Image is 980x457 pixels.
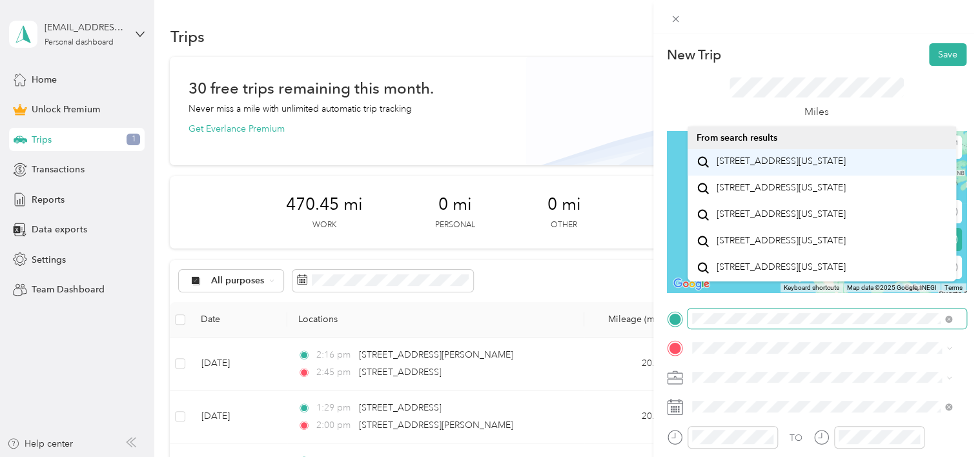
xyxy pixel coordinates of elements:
button: Save [929,43,966,66]
span: From search results [697,132,777,143]
span: [STREET_ADDRESS][US_STATE] [716,235,845,247]
span: [STREET_ADDRESS][US_STATE] [716,261,845,273]
a: Open this area in Google Maps (opens a new window) [670,276,713,292]
span: [STREET_ADDRESS][US_STATE] [716,182,845,194]
span: Map data ©2025 Google, INEGI [847,284,937,291]
img: Google [670,276,713,292]
button: Keyboard shortcuts [784,283,839,292]
span: [STREET_ADDRESS][US_STATE] [716,156,845,167]
span: [STREET_ADDRESS][US_STATE] [716,208,845,220]
p: New Trip [667,46,721,64]
iframe: Everlance-gr Chat Button Frame [908,385,980,457]
p: Miles [804,104,829,120]
div: TO [790,431,802,445]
